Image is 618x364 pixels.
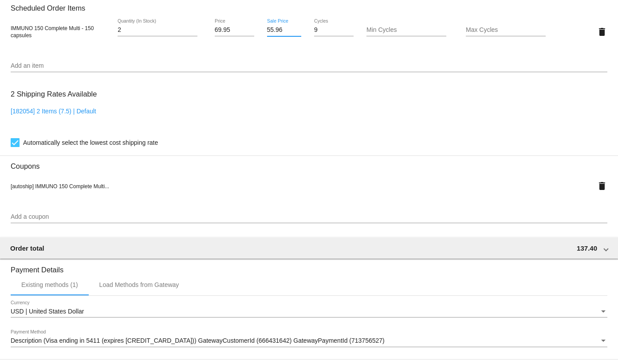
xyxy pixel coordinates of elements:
input: Sale Price [267,27,302,34]
mat-icon: delete [597,27,607,37]
mat-select: Currency [11,308,607,315]
input: Min Cycles [366,27,446,34]
div: Load Methods from Gateway [99,281,179,288]
span: Order total [10,244,44,252]
span: [autoship] IMMUNO 150 Complete Multi... [11,183,109,190]
span: IMMUNO 150 Complete Multi - 150 capsules [11,25,94,39]
h3: Payment Details [11,259,607,274]
input: Cycles [314,27,354,34]
input: Add an item [11,62,607,70]
h3: Coupons [11,155,607,170]
span: Automatically select the lowest cost shipping rate [23,137,158,148]
mat-select: Payment Method [11,337,607,345]
span: USD | United States Dollar [11,308,84,315]
div: Existing methods (1) [21,281,78,288]
span: Description (Visa ending in 5411 (expires [CREDIT_CARD_DATA])) GatewayCustomerId (666431642) Gate... [11,337,385,344]
input: Max Cycles [466,27,546,34]
input: Price [215,27,254,34]
mat-icon: delete [597,181,607,191]
a: [182054] 2 Items (7.5) | Default [11,108,96,115]
input: Quantity (In Stock) [118,27,197,34]
span: 137.40 [577,244,597,252]
input: Add a coupon [11,213,607,221]
h3: 2 Shipping Rates Available [11,85,97,104]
